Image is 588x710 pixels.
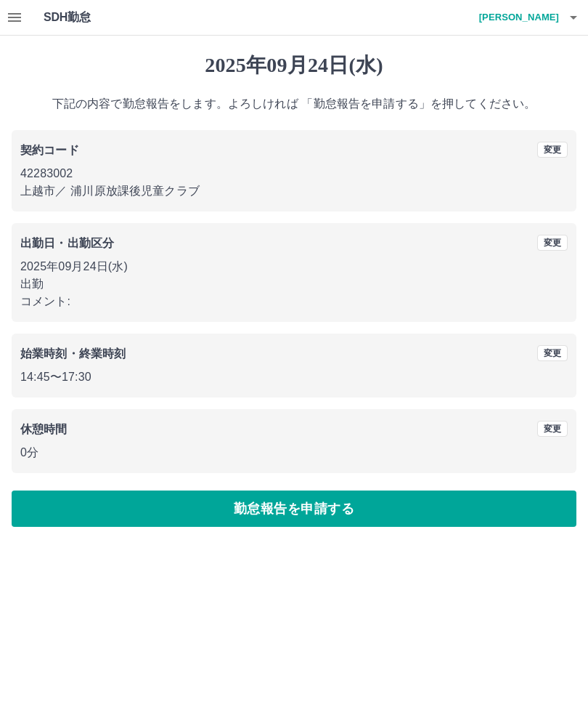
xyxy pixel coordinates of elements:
button: 勤怠報告を申請する [12,491,576,527]
h1: 2025年09月24日(水) [12,53,576,78]
p: 14:45 〜 17:30 [20,368,568,386]
button: 変更 [537,142,568,158]
b: 契約コード [20,144,79,156]
b: 始業時刻・終業時刻 [20,347,126,360]
p: 下記の内容で勤怠報告をします。よろしければ 「勤怠報告を申請する」を押してください。 [12,95,576,113]
p: 出勤 [20,275,568,293]
b: 休憩時間 [20,423,68,435]
p: コメント: [20,293,568,310]
p: 0分 [20,444,568,461]
button: 変更 [537,235,568,251]
p: 上越市 ／ 浦川原放課後児童クラブ [20,182,568,200]
p: 42283002 [20,165,568,182]
button: 変更 [537,421,568,437]
button: 変更 [537,345,568,361]
b: 出勤日・出勤区分 [20,237,114,249]
p: 2025年09月24日(水) [20,258,568,275]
